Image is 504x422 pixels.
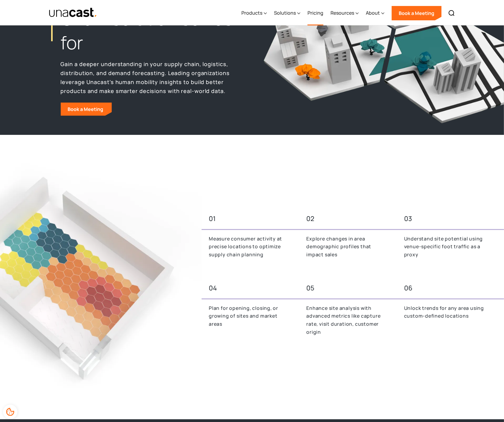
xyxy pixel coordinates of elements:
[61,103,112,116] a: Book a Meeting
[241,1,267,25] div: Products
[241,9,262,16] div: Products
[61,60,240,95] p: Gain a deeper understanding in your supply chain, logistics, distribution, and demand forecasting...
[404,304,487,320] p: Unlock trends for any area using custom-defined locations
[49,7,98,18] img: Unacast text logo
[306,304,389,336] p: Enhance site analysis with advanced metrics like capture rate, visit duration, customer origin
[209,304,292,328] p: Plan for opening, closing, or growing of sites and market areas
[307,1,323,25] a: Pricing
[404,235,487,259] p: Understand site potential using venue-specific foot traffic as a proxy
[331,9,354,16] div: Resources
[306,283,389,294] div: 05
[209,235,292,259] p: Measure consumer activity at precise locations to optimize supply chain planning
[404,213,487,224] div: 03
[274,1,300,25] div: Solutions
[404,283,487,294] div: 06
[306,235,389,259] p: Explore changes in area demographic profiles that impact sales
[392,6,441,20] a: Book a Meeting
[306,213,389,224] div: 02
[448,10,455,17] img: Search icon
[49,7,98,18] a: home
[3,405,17,419] div: Cookie Preferences
[274,9,296,16] div: Solutions
[366,9,380,16] div: About
[209,283,292,294] div: 04
[331,1,359,25] div: Resources
[209,213,292,224] div: 01
[366,1,384,25] div: About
